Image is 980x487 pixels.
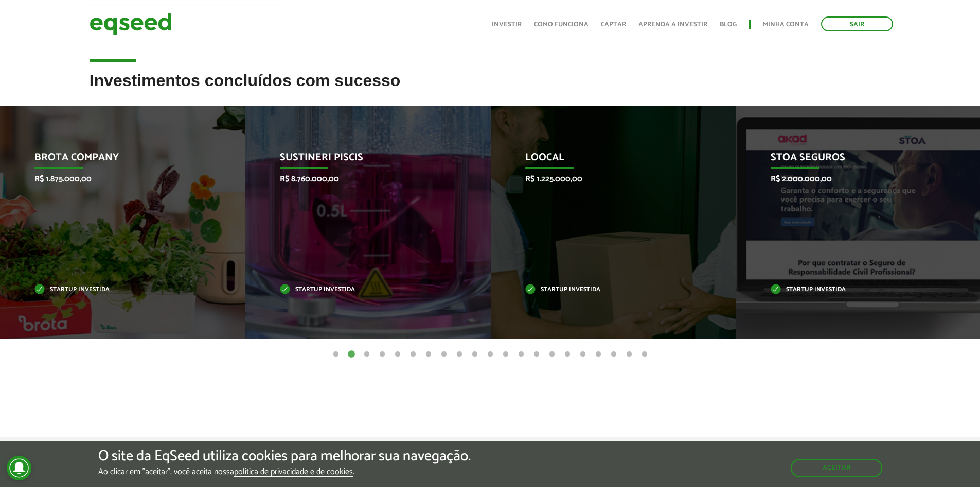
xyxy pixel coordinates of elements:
p: STOA Seguros [771,152,932,169]
a: Blog [720,21,737,28]
button: 4 of 21 [377,349,387,360]
button: 15 of 21 [547,349,557,360]
button: 8 of 21 [439,349,449,360]
p: Loocal [525,152,686,169]
p: Startup investida [771,287,932,293]
button: 19 of 21 [609,349,619,360]
button: 20 of 21 [624,349,634,360]
p: R$ 8.760.000,00 [280,174,441,184]
p: Brota Company [34,152,195,169]
button: 7 of 21 [423,349,434,360]
button: 2 of 21 [346,349,357,360]
button: 1 of 21 [331,349,341,360]
p: Startup investida [525,287,686,293]
button: 9 of 21 [454,349,465,360]
button: 12 of 21 [501,349,511,360]
button: 16 of 21 [562,349,573,360]
button: 10 of 21 [470,349,480,360]
p: Startup investida [34,287,195,293]
p: Sustineri Piscis [280,152,441,169]
button: 21 of 21 [639,349,650,360]
button: 13 of 21 [516,349,526,360]
a: Captar [601,21,626,28]
a: Minha conta [763,21,809,28]
h5: O site da EqSeed utiliza cookies para melhorar sua navegação. [98,448,471,464]
p: R$ 1.225.000,00 [525,174,686,184]
a: Investir [492,21,522,28]
p: Ao clicar em "aceitar", você aceita nossa . [98,467,471,477]
button: Aceitar [791,459,882,477]
button: 11 of 21 [485,349,495,360]
a: política de privacidade e de cookies [234,468,353,477]
p: R$ 1.875.000,00 [34,174,195,184]
a: Sair [821,16,893,31]
p: R$ 2.000.000,00 [771,174,932,184]
a: Aprenda a investir [638,21,707,28]
button: 5 of 21 [393,349,403,360]
button: 6 of 21 [408,349,418,360]
h2: Investimentos concluídos com sucesso [90,72,891,105]
img: EqSeed [90,10,172,38]
button: 14 of 21 [531,349,542,360]
p: Startup investida [280,287,441,293]
button: 18 of 21 [593,349,603,360]
button: 3 of 21 [362,349,372,360]
a: Como funciona [534,21,589,28]
button: 17 of 21 [578,349,588,360]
